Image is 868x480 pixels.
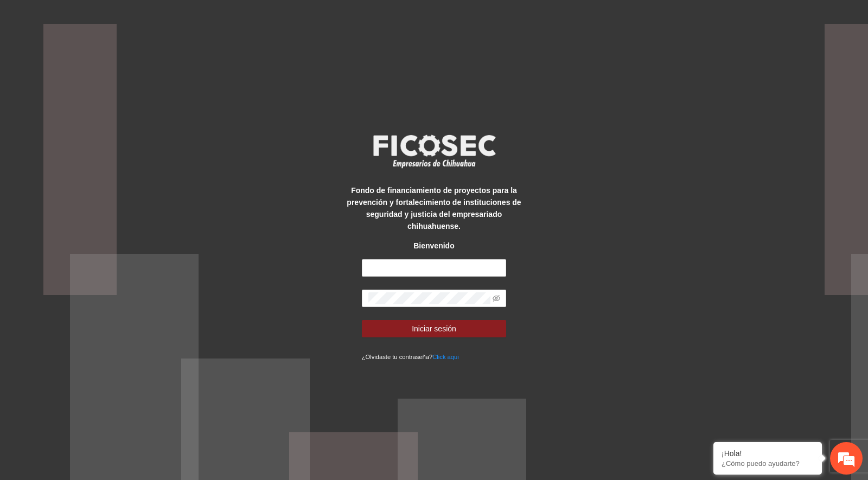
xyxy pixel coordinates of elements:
small: ¿Olvidaste tu contraseña? [362,354,459,360]
strong: Bienvenido [413,241,454,250]
p: ¿Cómo puedo ayudarte? [722,459,814,468]
a: Click aqui [432,354,459,360]
img: logo [366,131,502,171]
div: ¡Hola! [722,449,814,458]
span: Iniciar sesión [412,323,456,335]
span: eye-invisible [493,295,500,302]
button: Iniciar sesión [362,320,507,337]
strong: Fondo de financiamiento de proyectos para la prevención y fortalecimiento de instituciones de seg... [347,186,521,231]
